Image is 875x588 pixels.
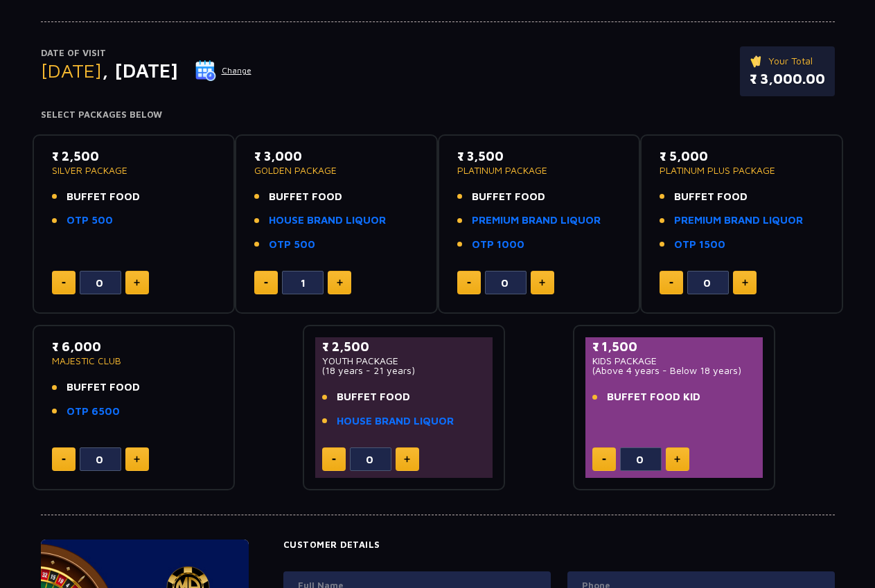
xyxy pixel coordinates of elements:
[337,389,410,405] span: BUFFET FOOD
[332,458,336,461] img: minus
[592,366,757,375] p: (Above 4 years - Below 18 years)
[41,46,252,60] p: Date of Visit
[592,337,757,356] p: ₹ 1,500
[283,540,835,551] h4: Customer Details
[269,213,386,229] a: HOUSE BRAND LIQUOR
[337,279,343,286] img: plus
[674,456,680,463] img: plus
[67,404,120,420] a: OTP 6500
[660,166,824,175] p: PLATINUM PLUS PACKAGE
[52,147,216,166] p: ₹ 2,500
[134,456,140,463] img: plus
[41,109,835,121] h4: Select Packages Below
[472,213,601,229] a: PREMIUM BRAND LIQUOR
[52,356,216,366] p: MAJESTIC CLUB
[674,213,803,229] a: PREMIUM BRAND LIQUOR
[602,458,606,461] img: minus
[254,147,418,166] p: ₹ 3,000
[254,166,418,175] p: GOLDEN PACKAGE
[472,189,545,205] span: BUFFET FOOD
[457,166,621,175] p: PLATINUM PACKAGE
[750,53,825,69] p: Your Total
[269,237,315,253] a: OTP 500
[269,189,342,205] span: BUFFET FOOD
[322,366,486,375] p: (18 years - 21 years)
[592,356,757,366] p: KIDS PACKAGE
[750,53,764,69] img: ticket
[67,380,140,395] span: BUFFET FOOD
[669,282,673,284] img: minus
[337,413,454,429] a: HOUSE BRAND LIQUOR
[52,337,216,356] p: ₹ 6,000
[322,337,486,356] p: ₹ 2,500
[457,147,621,166] p: ₹ 3,500
[539,279,545,286] img: plus
[467,282,471,284] img: minus
[102,59,178,82] span: , [DATE]
[674,189,748,205] span: BUFFET FOOD
[750,69,825,89] p: ₹ 3,000.00
[322,356,486,366] p: YOUTH PACKAGE
[607,389,700,405] span: BUFFET FOOD KID
[62,282,66,284] img: minus
[742,279,748,286] img: plus
[134,279,140,286] img: plus
[674,237,725,253] a: OTP 1500
[52,166,216,175] p: SILVER PACKAGE
[67,213,113,229] a: OTP 500
[660,147,824,166] p: ₹ 5,000
[264,282,268,284] img: minus
[472,237,524,253] a: OTP 1000
[195,60,252,82] button: Change
[62,458,66,461] img: minus
[67,189,140,205] span: BUFFET FOOD
[404,456,410,463] img: plus
[41,59,102,82] span: [DATE]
